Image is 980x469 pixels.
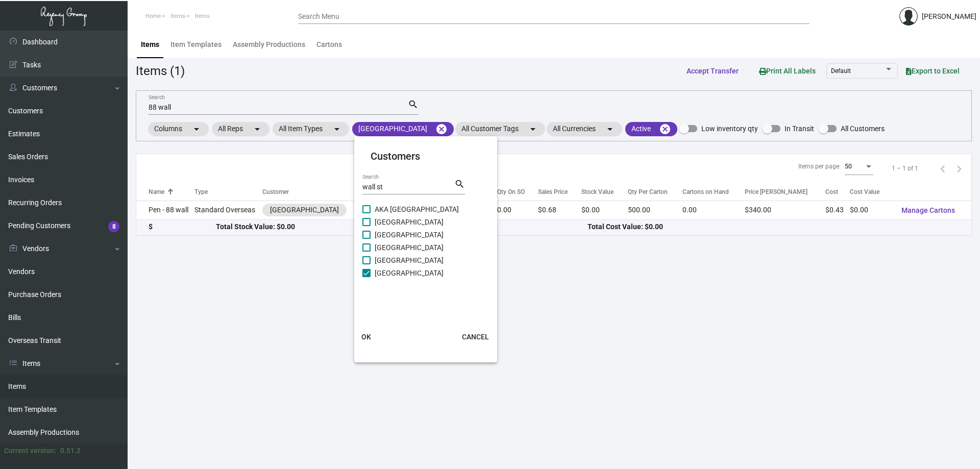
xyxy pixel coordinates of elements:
span: [GEOGRAPHIC_DATA] [375,267,444,279]
mat-card-title: Customers [371,149,481,164]
span: AKA [GEOGRAPHIC_DATA] [375,203,459,215]
span: CANCEL [462,333,489,341]
span: [GEOGRAPHIC_DATA] [375,241,444,254]
span: [GEOGRAPHIC_DATA] [375,229,444,241]
button: CANCEL [454,328,497,346]
span: OK [361,333,371,341]
div: 0.51.2 [60,446,81,456]
span: [GEOGRAPHIC_DATA] [375,254,444,266]
button: OK [350,328,383,346]
div: Current version: [4,446,56,456]
mat-icon: search [454,178,465,190]
span: [GEOGRAPHIC_DATA] [375,216,444,228]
